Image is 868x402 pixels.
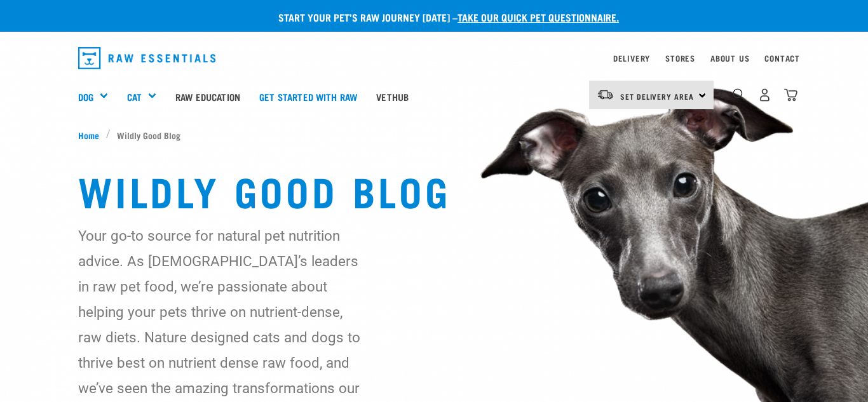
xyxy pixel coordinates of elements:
img: van-moving.png [597,89,614,100]
a: Home [78,128,106,142]
a: Delivery [613,56,650,60]
a: Raw Education [166,71,250,122]
nav: dropdown navigation [68,42,800,74]
a: take our quick pet questionnaire. [458,14,619,20]
span: Set Delivery Area [620,94,694,98]
a: Contact [764,56,800,60]
a: Vethub [367,71,418,122]
nav: breadcrumbs [78,128,790,142]
img: home-icon@2x.png [784,88,797,102]
a: Get started with Raw [250,71,367,122]
img: user.png [758,88,771,102]
a: Dog [78,90,93,104]
a: Stores [665,56,695,60]
a: About Us [710,56,749,60]
img: Raw Essentials Logo [78,47,215,69]
img: home-icon-1@2x.png [733,88,745,100]
h1: Wildly Good Blog [78,167,790,213]
a: Cat [127,90,142,104]
span: Home [78,128,99,142]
